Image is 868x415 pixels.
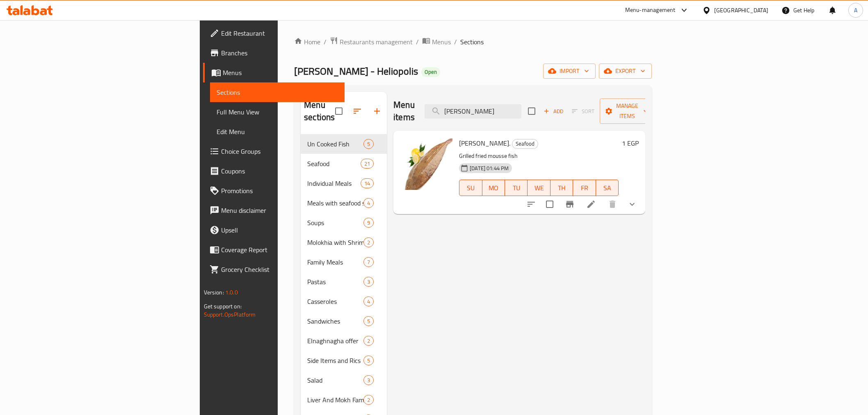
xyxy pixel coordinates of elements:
span: Menus [223,68,338,78]
a: Promotions [203,181,345,201]
button: SA [596,180,619,196]
span: Menu disclaimer [221,205,338,215]
span: Promotions [221,186,338,196]
span: Casseroles [307,296,363,306]
a: Support.OpsPlatform [204,309,256,320]
span: 7 [364,258,373,266]
span: Manage items [606,101,648,121]
div: items [363,395,374,405]
span: Branches [221,48,338,58]
span: 5 [364,317,373,325]
span: Seafood [512,139,538,148]
span: FR [576,182,592,194]
span: Side Items and Rics [307,356,363,365]
a: Upsell [203,220,345,240]
span: 1.0.0 [225,287,238,298]
span: TH [554,182,570,194]
span: Molokhia with Shrimp [307,237,363,247]
div: items [363,198,374,208]
div: Seafood21 [301,154,387,173]
span: Add [542,107,564,116]
span: Choice Groups [221,146,338,156]
span: Get support on: [204,301,242,312]
span: 4 [364,298,373,306]
div: Seafood [512,139,538,149]
a: Coupons [203,161,345,181]
div: items [363,316,374,326]
div: Family Meals7 [301,252,387,272]
div: Meals with seafood soup [307,198,363,208]
span: WE [531,182,547,194]
span: [PERSON_NAME] - Heliopolis [294,62,418,80]
span: A [854,6,857,15]
span: Elnaghnagha offer [307,336,363,346]
span: Sections [460,37,484,47]
div: items [363,139,374,149]
div: Soups9 [301,213,387,233]
span: Un Cooked Fish [307,139,363,149]
button: show more [622,194,642,214]
span: Select to update [541,196,558,213]
button: FR [573,180,596,196]
span: Add item [540,105,566,118]
a: Branches [203,43,345,63]
h6: 1 EGP [622,137,639,149]
a: Menus [422,36,451,47]
div: Salad3 [301,370,387,390]
div: Un Cooked Fish5 [301,134,387,154]
a: Menu disclaimer [203,201,345,220]
a: Coverage Report [203,240,345,260]
span: SA [599,182,615,194]
button: Add [540,105,566,118]
button: Add section [367,101,387,121]
span: Grocery Checklist [221,265,338,274]
div: Elnaghnagha offer2 [301,331,387,351]
div: Sandwiches [307,316,363,326]
div: items [361,178,374,188]
span: 2 [364,337,373,345]
input: search [425,104,521,119]
span: TU [508,182,524,194]
span: 14 [361,180,373,187]
span: import [550,66,589,76]
li: / [454,37,457,47]
span: Select section first [566,105,600,118]
span: Pastas [307,277,363,287]
div: items [363,336,374,346]
span: Coverage Report [221,245,338,255]
span: [DATE] 01:44 PM [466,164,512,172]
div: Menu-management [625,5,676,15]
span: 2 [364,396,373,404]
span: export [605,66,645,76]
div: [GEOGRAPHIC_DATA] [714,6,768,15]
span: Upsell [221,225,338,235]
span: Individual Meals [307,178,361,188]
button: TH [550,180,573,196]
span: Menus [432,37,451,47]
span: Liver And Mokh Family meals [307,395,363,405]
div: items [363,237,374,247]
div: Molokhia with Shrimp2 [301,233,387,252]
button: Manage items [600,98,655,124]
button: sort-choices [521,194,541,214]
button: export [599,64,652,79]
button: MO [482,180,505,196]
button: import [543,64,596,79]
div: Seafood [307,159,361,169]
span: Restaurants management [340,37,413,47]
a: Edit Menu [210,122,345,141]
div: Pastas3 [301,272,387,292]
img: Moses Fish. [400,137,452,190]
div: Open [421,67,440,77]
div: items [363,218,374,228]
div: items [363,375,374,385]
div: Soups [307,218,363,228]
span: 5 [364,357,373,365]
button: TU [505,180,528,196]
span: Family Meals [307,257,363,267]
p: Grilled fried mousse fish [459,151,619,161]
div: Side Items and Rics5 [301,351,387,370]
